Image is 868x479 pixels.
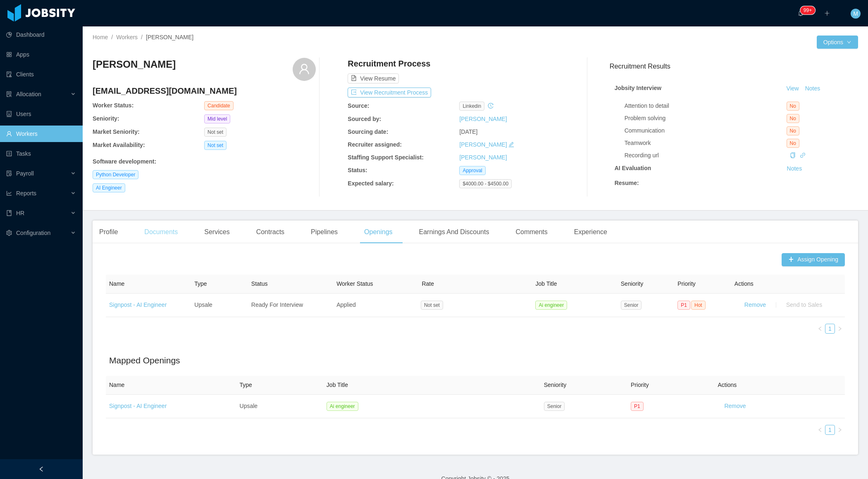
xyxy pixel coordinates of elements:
b: Worker Status: [93,102,134,109]
span: Payroll [16,170,34,177]
div: Attention to detail [625,102,787,110]
a: icon: profileTasks [6,145,76,162]
i: icon: user [298,63,310,75]
li: Next Page [835,425,845,435]
li: Next Page [835,324,845,334]
i: icon: history [488,103,494,109]
div: Communication [625,126,787,135]
a: [PERSON_NAME] [459,141,507,148]
strong: Jobsity Interview [615,85,662,91]
button: Optionsicon: down [817,36,858,49]
strong: Resume : [615,180,639,186]
span: Name [109,280,124,287]
h3: [PERSON_NAME] [93,58,176,71]
span: Name [109,382,124,388]
a: icon: pie-chartDashboard [6,26,76,43]
span: Configuration [16,230,50,236]
a: [PERSON_NAME] [459,154,507,161]
span: AI Engineer [93,183,125,192]
b: Recruiter assigned: [348,141,402,148]
span: Python Developer [93,170,138,179]
button: icon: file-textView Resume [348,74,399,83]
button: Remove [738,299,773,312]
span: Ai engineer [535,301,567,310]
b: Market Availability: [93,142,145,148]
div: Profile [93,221,124,244]
span: Allocation [16,91,41,97]
span: Ai engineer [327,402,358,411]
span: Seniority [544,382,566,388]
button: Remove [718,400,752,413]
h4: [EMAIL_ADDRESS][DOMAIN_NAME] [93,85,316,97]
a: 1 [825,425,835,434]
b: Sourced by: [348,116,381,122]
span: Priority [677,280,696,287]
span: Priority [631,382,649,388]
a: 1 [825,324,835,333]
i: icon: line-chart [6,190,12,196]
a: View [784,85,802,92]
a: [PERSON_NAME] [459,116,507,122]
button: Notes [802,84,824,94]
span: M [853,9,858,19]
span: Not set [421,301,443,310]
span: Type [194,280,207,287]
span: Job Title [535,280,557,287]
div: Comments [509,221,554,244]
span: Senior [621,301,642,310]
span: Worker Status [336,280,373,287]
span: Applied [336,301,356,308]
span: Actions [718,382,737,388]
span: No [787,114,799,123]
div: Copy [790,151,796,160]
span: Type [240,382,252,388]
i: icon: bell [798,10,804,16]
div: Recording url [625,151,787,160]
button: Notes [784,164,806,174]
span: No [787,139,799,148]
span: / [111,34,113,40]
span: [DATE] [459,128,477,135]
b: Seniority: [93,115,119,122]
span: Reports [16,190,36,197]
sup: 2156 [800,6,815,14]
span: P1 [677,301,690,310]
button: icon: exportView Recruitment Process [348,88,431,97]
a: icon: robotUsers [6,106,76,122]
span: [PERSON_NAME] [146,34,193,40]
div: Earnings And Discounts [413,221,496,244]
a: icon: link [800,152,806,159]
b: Source: [348,102,369,109]
span: Seniority [621,280,643,287]
span: Not set [204,128,227,137]
span: P1 [631,402,644,411]
i: icon: left [818,326,823,331]
li: 1 [825,425,835,435]
span: Hot [691,301,706,310]
b: Status: [348,167,367,173]
a: icon: auditClients [6,66,76,83]
b: Software development : [93,158,156,165]
a: Home [93,34,108,40]
span: Senior [544,402,565,411]
i: icon: solution [6,91,12,97]
h3: Recruitment Results [610,61,858,71]
div: Contracts [250,221,291,244]
span: Actions [734,280,754,287]
i: icon: plus [824,10,830,16]
span: linkedin [459,102,484,111]
span: Approval [459,166,485,175]
td: Upsale [236,395,323,418]
i: icon: book [6,210,12,216]
li: 1 [825,324,835,334]
a: icon: exportView Recruitment Process [348,89,431,96]
i: icon: left [818,427,823,432]
span: Job Title [327,382,348,388]
span: Not set [204,141,227,150]
i: icon: setting [6,230,12,236]
td: Upsale [191,294,248,317]
b: Staffing Support Specialist: [348,154,424,161]
div: Teamwork [625,139,787,147]
i: icon: edit [508,142,514,147]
